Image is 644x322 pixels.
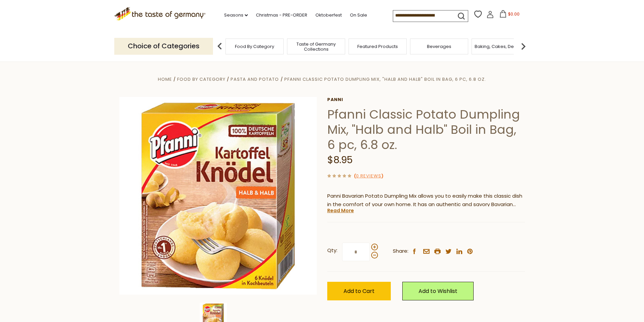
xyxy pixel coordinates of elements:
[495,10,524,20] button: $0.00
[327,153,353,167] span: $8.95
[224,11,248,19] a: Seasons
[357,44,398,49] a: Featured Products
[213,40,226,53] img: previous arrow
[327,97,525,102] a: Panni
[427,44,451,49] a: Beverages
[114,38,213,54] p: Choice of Categories
[402,282,474,300] a: Add to Wishlist
[508,11,520,17] span: $0.00
[354,173,383,179] span: ( )
[393,247,408,255] span: Share:
[177,76,225,82] a: Food By Category
[327,192,525,209] p: Panni Bavarian Potato Dumpling Mix allows you to easily make this classic dish in the comfort of ...
[256,11,307,19] a: Christmas - PRE-ORDER
[327,107,525,152] h1: Pfanni Classic Potato Dumpling Mix, "Halb and Halb" Boil in Bag, 6 pc, 6.8 oz.
[327,282,391,300] button: Add to Cart
[158,76,172,82] a: Home
[289,42,343,52] a: Taste of Germany Collections
[475,44,527,49] a: Baking, Cakes, Desserts
[119,97,317,295] img: Pfanni Classic Potato Dumpling Mix, "Halb and Halb" Boil in Bag, 6 pc, 6.8 oz.
[231,76,279,82] a: Pasta and Potato
[327,246,337,255] strong: Qty:
[517,40,530,53] img: next arrow
[327,207,354,214] a: Read More
[315,11,342,19] a: Oktoberfest
[342,243,370,261] input: Qty:
[235,44,274,49] a: Food By Category
[350,11,367,19] a: On Sale
[343,287,375,295] span: Add to Cart
[356,173,381,180] a: 0 Reviews
[284,76,486,82] a: Pfanni Classic Potato Dumpling Mix, "Halb and Halb" Boil in Bag, 6 pc, 6.8 oz.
